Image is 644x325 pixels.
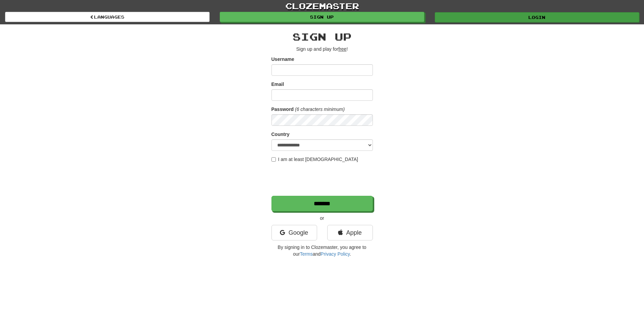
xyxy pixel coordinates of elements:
[271,157,276,162] input: I am at least [DEMOGRAPHIC_DATA]
[271,156,358,163] label: I am at least [DEMOGRAPHIC_DATA]
[220,12,424,22] a: Sign up
[271,31,373,42] h2: Sign up
[271,106,294,113] label: Password
[271,56,294,63] label: Username
[271,244,373,257] p: By signing in to Clozemaster, you agree to our and .
[435,12,639,22] a: Login
[300,251,313,257] a: Terms
[295,107,345,112] em: (6 characters minimum)
[271,215,373,222] p: or
[271,166,374,192] iframe: reCAPTCHA
[271,46,373,52] p: Sign up and play for !
[5,12,210,22] a: Languages
[338,46,347,52] u: free
[327,225,373,240] a: Apple
[271,225,317,240] a: Google
[271,81,284,88] label: Email
[320,251,350,257] a: Privacy Policy
[271,131,290,138] label: Country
